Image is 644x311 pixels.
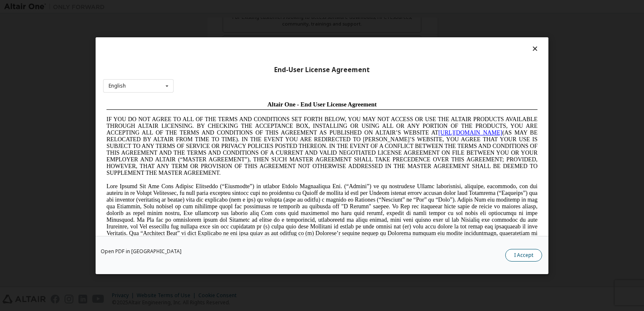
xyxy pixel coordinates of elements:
span: IF YOU DO NOT AGREE TO ALL OF THE TERMS AND CONDITIONS SET FORTH BELOW, YOU MAY NOT ACCESS OR USE... [3,18,434,78]
a: [URL][DOMAIN_NAME] [335,32,399,38]
a: Open PDF in [GEOGRAPHIC_DATA] [101,249,182,254]
span: Altair One - End User License Agreement [164,3,274,10]
button: I Accept [505,249,542,261]
div: End-User License Agreement [103,65,541,74]
div: English [109,83,126,88]
span: Lore Ipsumd Sit Ame Cons Adipisc Elitseddo (“Eiusmodte”) in utlabor Etdolo Magnaaliqua Eni. (“Adm... [3,86,434,145]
